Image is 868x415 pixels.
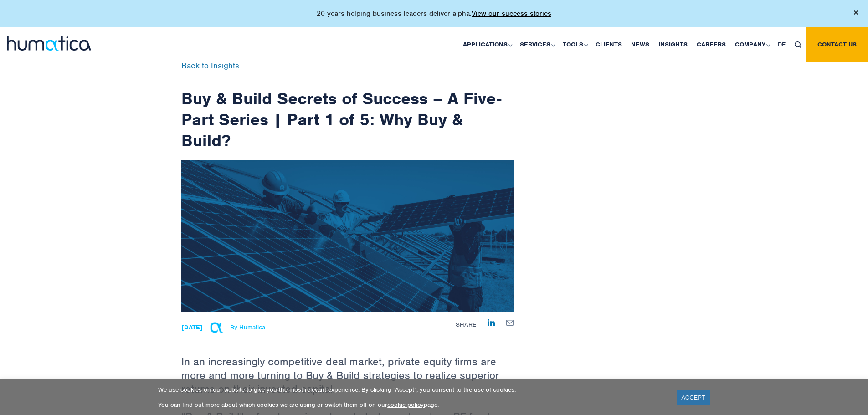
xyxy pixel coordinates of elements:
img: ndetails [181,160,514,312]
a: Insights [654,27,692,62]
p: You can find out more about which cookies we are using or switch them off on our page. [158,401,665,409]
span: Share [456,321,476,328]
img: mailby [506,320,514,326]
p: 20 years helping business leaders deliver alpha. [317,9,551,18]
a: cookie policy [387,401,424,409]
img: Michael Hillington [207,318,226,337]
img: search_icon [795,41,801,48]
a: Applications [458,27,515,62]
img: logo [7,36,91,51]
a: Clients [591,27,627,62]
a: Tools [558,27,591,62]
span: By Humatica [230,324,265,331]
a: News [627,27,654,62]
a: Share on LinkedIn [488,318,495,326]
a: DE [773,27,790,62]
h1: Buy & Build Secrets of Success – A Five-Part Series | Part 1 of 5: Why Buy & Build? [181,62,514,151]
a: View our success stories [472,9,551,18]
strong: [DATE] [181,323,203,331]
p: In an increasingly competitive deal market, private equity firms are more and more turning to Buy... [181,312,514,410]
a: Contact us [806,27,868,62]
span: DE [778,41,786,48]
a: Company [730,27,773,62]
a: Back to Insights [181,61,239,71]
a: ACCEPT [677,390,710,405]
img: Share on LinkedIn [488,319,495,326]
a: Share by E-Mail [506,318,514,326]
p: We use cookies on our website to give you the most relevant experience. By clicking “Accept”, you... [158,386,665,394]
a: Careers [692,27,730,62]
a: Services [515,27,558,62]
